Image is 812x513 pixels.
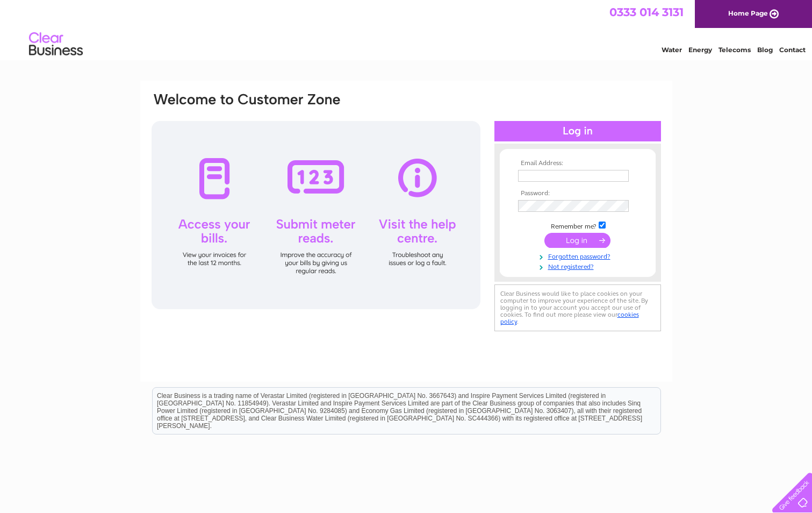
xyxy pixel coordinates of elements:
[757,46,773,54] a: Blog
[515,190,640,197] th: Password:
[662,46,682,54] a: Water
[518,251,640,261] a: Forgotten password?
[518,261,640,271] a: Not registered?
[688,46,712,54] a: Energy
[544,233,610,248] input: Submit
[779,46,806,54] a: Contact
[718,46,751,54] a: Telecoms
[28,28,83,61] img: logo.png
[515,220,640,231] td: Remember me?
[500,311,639,325] a: cookies policy
[494,284,661,331] div: Clear Business would like to place cookies on your computer to improve your experience of the sit...
[153,6,660,52] div: Clear Business is a trading name of Verastar Limited (registered in [GEOGRAPHIC_DATA] No. 3667643...
[515,160,640,167] th: Email Address:
[609,5,684,19] a: 0333 014 3131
